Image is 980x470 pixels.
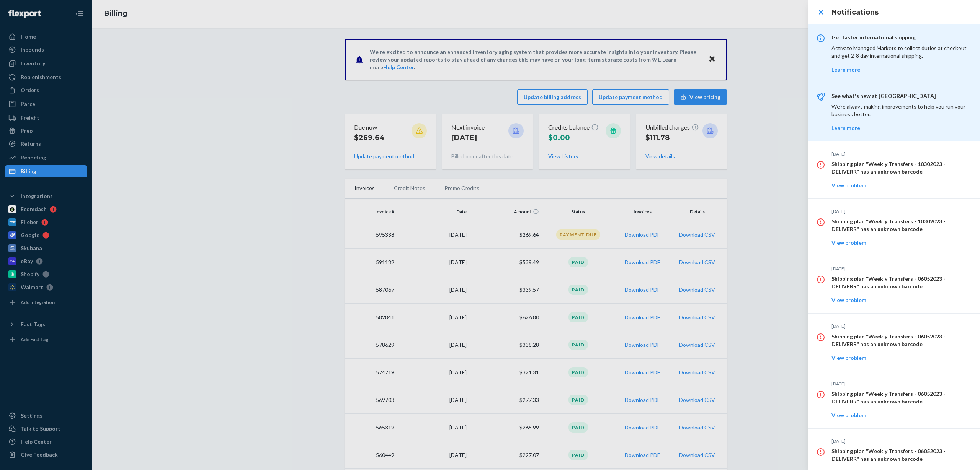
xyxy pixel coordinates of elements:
button: close [813,5,828,20]
p: [DATE] [831,151,971,157]
a: View problem [831,355,866,361]
p: Activate Managed Markets to collect duties at checkout and get 2-8 day international shipping. [831,44,971,60]
a: Learn more [831,125,860,131]
a: View problem [831,182,866,189]
p: [DATE] [831,208,971,215]
h3: Notifications [831,7,971,17]
p: Get faster international shipping [831,34,971,41]
p: [DATE] [831,381,971,387]
p: Shipping plan "Weekly Transfers - 10302023 - DELIVERR" has an unknown barcode [831,218,971,233]
p: Shipping plan "Weekly Transfers - 06052023 - DELIVERR" has an unknown barcode [831,275,971,290]
a: View problem [831,239,866,246]
a: View problem [831,297,866,303]
p: Shipping plan "Weekly Transfers - 10302023 - DELIVERR" has an unknown barcode [831,160,971,176]
p: [DATE] [831,438,971,444]
p: We're always making improvements to help you run your business better. [831,103,971,118]
p: See what's new at [GEOGRAPHIC_DATA] [831,92,971,100]
p: [DATE] [831,265,971,272]
p: [DATE] [831,323,971,329]
p: Shipping plan "Weekly Transfers - 06052023 - DELIVERR" has an unknown barcode [831,447,971,463]
p: Shipping plan "Weekly Transfers - 06052023 - DELIVERR" has an unknown barcode [831,390,971,405]
a: Learn more [831,66,860,73]
span: Chat [17,5,33,12]
a: View problem [831,412,866,418]
p: Shipping plan "Weekly Transfers - 06052023 - DELIVERR" has an unknown barcode [831,333,971,348]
